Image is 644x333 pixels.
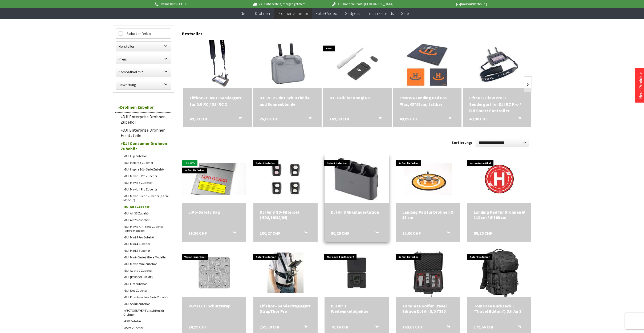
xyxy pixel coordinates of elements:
a: DJI FPV Zubehör [121,281,171,287]
span: 80,20 CHF [474,230,492,236]
label: Hersteller [116,42,171,51]
button: In den Warenkorb [232,116,245,123]
div: Landing Pad für Drohnen Ø 110 cm / Ø 160 cm [474,209,525,220]
button: In den Warenkorb [440,230,453,237]
a: PGYTECH Schutzwrap 24,99 CHF [188,303,240,308]
img: Landing Pad für Drohnen Ø 55 cm [404,155,452,203]
a: DJI Mini 4 Pro Zubehör [121,234,171,241]
a: DJI Inspire 1-2 - Serie Zubehör [121,166,171,173]
a: TomCase Koffer Travel Edition DJI Air 3, XT380 169,63 CHF In den Warenkorb [402,303,454,314]
p: Hotline 032 511 11 03 [154,1,237,7]
span: 100,27 CHF [260,230,280,236]
a: DJI Mavic 3 Pro Zubehör [121,173,171,179]
div: LifThor - Sendertragegurt StrapThor Pro [260,303,311,314]
button: In den Warenkorb [298,324,311,331]
a: LifThor - Sendertragegurt StrapThor Pro 159,59 CHF In den Warenkorb [260,303,311,314]
a: Lifthor - Claw II Sendergurt für DJI RC / DJI RC 2 49,00 CHF In den Warenkorb [190,95,245,107]
a: DJI Consumer Drohnen Zubehör [118,139,171,153]
a: DJI Mavic 3 Zubehör [121,179,171,186]
a: DJI Air 2S Zubehör [121,217,171,223]
span: 49,90 CHF [469,116,488,122]
a: Sale [397,8,413,19]
a: Gadgets [341,8,363,19]
a: DJI Mini - Serie (ältere Modelle) [121,254,171,261]
img: PGYTECH Schutzwrap [190,249,238,297]
span: 49,00 CHF [190,116,208,122]
a: DJI Flip Zubehör [121,153,171,159]
a: Drohnen Zubehör [115,102,171,113]
img: LifThor - Sendertragegurt StrapThor Pro [253,253,318,293]
img: LiPo-Safety Bag [182,163,246,195]
img: DJI RC 2 - 2in1 Schutzhülle und Sonnenblende [264,40,311,88]
a: DJI Mavic 4 Pro Zubehör [121,186,171,193]
label: Sofort lieferbar [116,29,171,38]
div: DJI RC 2 - 2in1 Schutzhülle und Sonnenblende [260,95,315,107]
a: FPV Zubehör [121,318,171,324]
a: DJI RC 2 - 2in1 Schutzhülle und Sonnenblende 26,00 CHF In den Warenkorb [260,95,315,107]
button: In den Warenkorb [440,324,453,331]
div: LiPo-Safety Bag [188,209,240,215]
span: 40,05 CHF [399,116,418,122]
img: DJI Air 3 Weitwinkelobjektiv [325,251,389,294]
img: Lifthor - Claw II Sendergurt für DJI RC / DJI RC 2 [200,40,235,88]
button: In den Warenkorb [369,324,382,331]
a: Landing Pad für Drohnen Ø 110 cm / Ø 160 cm 80,20 CHF [474,209,525,220]
div: Lifthor - Claw Pro II Sendergurt für DJI RC Pro / DJI Smart Controller [469,95,525,114]
button: In den Warenkorb [442,116,455,123]
a: Drohnen [251,8,274,19]
a: DJI Air 3 Weitwinkelobjektiv 70,16 CHF In den Warenkorb [331,303,382,314]
a: DJI Mini 3 Zubehör [121,247,171,254]
img: TomCase Rucksack L "Travel Edition", DJI Air 3 [480,249,519,297]
a: DJI Phantom 1-4 - Serie Zubehör [121,294,171,300]
img: DJI Air 3 Akkuladestation [312,149,402,209]
span: Foto + Video [316,11,337,16]
a: DJI Air 3S Zubehör [121,210,171,217]
a: DJI Inspire 3 Zubehör [121,159,171,166]
span: Drohnen Zubehör [277,11,308,16]
p: Kauf auf Rechnung [404,1,487,7]
a: DJI Mini 4 Zubehör [121,241,171,247]
span: 169,63 CHF [402,324,423,330]
button: In den Warenkorb [372,116,385,123]
span: 26,00 CHF [260,116,278,122]
a: TomCase Rucksack L "Travel Edition", DJI Air 3 179,66 CHF In den Warenkorb [474,303,525,314]
a: Neu [237,8,251,19]
img: CYNOVA Landing Pad Pro Plus, 65*65cm, faltbar [403,40,451,88]
button: In den Warenkorb [226,230,239,237]
img: Landing Pad für Drohnen Ø 110 cm / Ø 160 cm [475,155,523,203]
img: DJI Cellular Dongle 2 [323,41,392,87]
a: DJI Spark Zubehör [121,300,171,307]
span: 159,59 CHF [260,324,280,330]
a: DJI Mavic Air - Serie Zubehör (ältere Modelle) [121,223,171,234]
div: TomCase Rucksack L "Travel Edition", DJI Air 3 [474,303,525,314]
a: DJI Cellular Dongle 2 169,00 CHF In den Warenkorb [330,95,385,101]
img: TomCase Koffer Travel Edition DJI Air 3, XT380 [404,249,452,297]
span: Gadgets [345,11,359,16]
a: Technik-Trends [363,8,397,19]
label: Sortierung: [452,138,472,147]
p: Bis 16 Uhr bestellt, morgen geliefert. [237,1,321,7]
div: DJI Air 3 Akkuladestation [331,209,382,215]
label: Kompatibel mit [116,67,171,77]
div: TomCase Koffer Travel Edition DJI Air 3, XT380 [402,303,454,314]
a: DJI Air 3 Zubehör [121,203,171,210]
a: CYNOVA Landing Pad Pro Plus, 65*65cm, faltbar 40,05 CHF In den Warenkorb [399,95,455,107]
label: Preis [116,54,171,64]
span: 80,20 CHF [331,230,349,236]
span: 15,00 CHF [402,230,421,236]
span: Technik-Trends [367,11,394,16]
a: Neue Produkte [638,72,643,99]
a: DJI Enterprise Drohnen Zubehör [118,113,171,126]
a: Lifthor - Claw Pro II Sendergurt für DJI RC Pro / DJI Smart Controller 49,90 CHF In den Warenkorb [469,95,525,114]
span: 70,16 CHF [331,324,349,330]
a: DJI Enterprise Drohnen Ersatzteile [118,126,171,139]
a: VECTORSAVE™ Fallschirm für Drohnen [121,307,171,318]
button: In den Warenkorb [302,116,315,123]
div: CYNOVA Landing Pad Pro Plus, 65*65cm, faltbar [399,95,455,107]
a: DJI Neo Zubehör [121,287,171,294]
span: Neu [241,11,248,16]
a: Ryze Zubehör [121,324,171,331]
a: DJI Mavic Mini Zubehör [121,261,171,267]
a: DJI Mavic - Serie Zubehör (ältere Modelle) [121,193,171,203]
span: Sale [401,11,409,16]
